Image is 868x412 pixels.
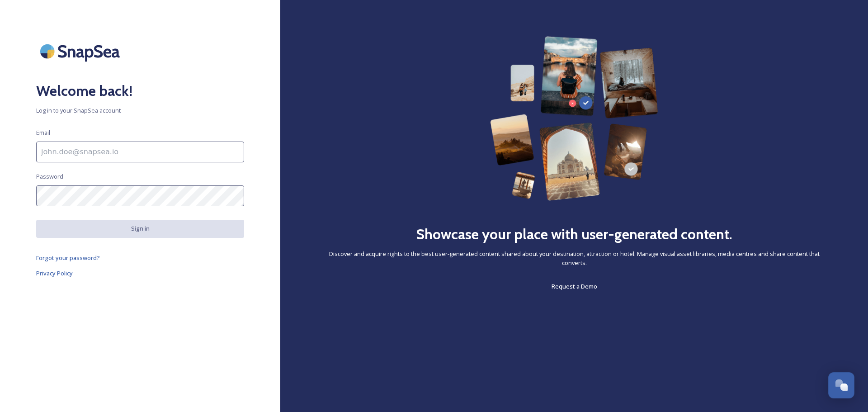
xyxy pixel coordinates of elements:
[36,80,244,102] h2: Welcome back!
[552,281,597,292] a: Request a Demo
[36,128,50,137] span: Email
[828,372,854,398] button: Open Chat
[316,250,832,267] span: Discover and acquire rights to the best user-generated content shared about your destination, att...
[36,172,63,181] span: Password
[36,269,73,277] span: Privacy Policy
[36,268,244,279] a: Privacy Policy
[36,142,244,162] input: john.doe@snapsea.io
[36,254,100,262] span: Forgot your password?
[416,223,732,245] h2: Showcase your place with user-generated content.
[36,36,127,66] img: SnapSea Logo
[36,252,244,263] a: Forgot your password?
[490,36,658,201] img: 63b42ca75bacad526042e722_Group%20154-p-800.png
[36,106,244,115] span: Log in to your SnapSea account
[552,282,597,290] span: Request a Demo
[36,220,244,237] button: Sign in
